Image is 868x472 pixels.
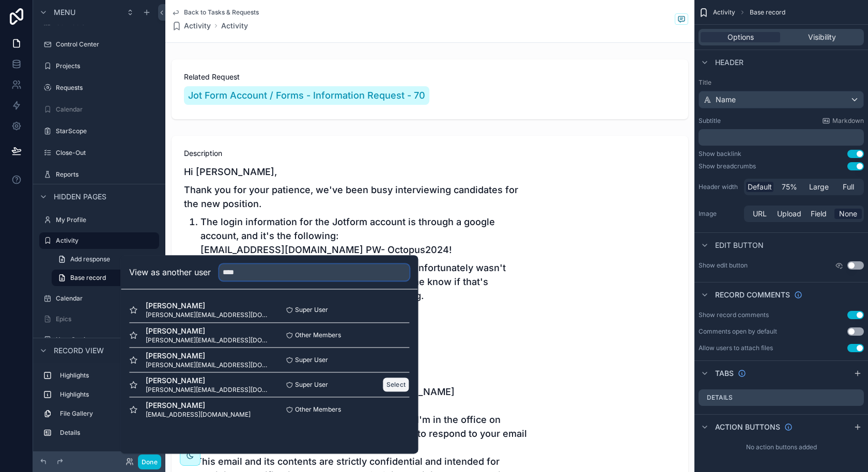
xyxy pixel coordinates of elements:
[39,36,159,53] a: Control Center
[56,216,157,224] label: My Profile
[39,212,159,228] a: My Profile
[715,57,743,68] span: Header
[832,117,864,125] span: Markdown
[699,91,864,108] button: Name
[146,301,269,311] span: [PERSON_NAME]
[60,429,155,437] label: Details
[727,32,754,42] span: Options
[39,290,159,307] a: Calendar
[699,311,769,319] div: Show record comments
[713,8,735,17] span: Activity
[843,182,854,192] span: Full
[39,58,159,74] a: Projects
[699,327,777,336] div: Comments open by default
[699,183,740,191] label: Header width
[39,232,159,249] a: Activity
[56,62,157,70] label: Projects
[753,209,767,219] span: URL
[699,261,748,270] label: Show edit button
[39,311,159,327] a: Epics
[56,40,157,49] label: Control Center
[295,331,341,339] span: Other Members
[694,439,868,455] div: No action buttons added
[808,32,836,42] span: Visibility
[56,294,157,303] label: Calendar
[295,306,328,314] span: Super User
[39,123,159,139] a: StarScope
[699,150,741,158] div: Show backlink
[54,7,75,18] span: Menu
[146,375,269,386] span: [PERSON_NAME]
[715,240,764,250] span: Edit button
[54,192,106,202] span: Hidden pages
[699,210,740,218] label: Image
[56,127,157,135] label: StarScope
[809,182,829,192] span: Large
[39,166,159,183] a: Reports
[221,21,248,31] a: Activity
[56,237,153,245] label: Activity
[146,351,269,361] span: [PERSON_NAME]
[715,368,734,379] span: Tabs
[60,390,155,399] label: Highlights
[146,400,251,411] span: [PERSON_NAME]
[146,326,269,336] span: [PERSON_NAME]
[715,422,780,432] span: Action buttons
[70,255,110,263] span: Add response
[56,149,157,157] label: Close-Out
[146,411,251,419] span: [EMAIL_ADDRESS][DOMAIN_NAME]
[822,117,864,125] a: Markdown
[33,363,165,451] div: scrollable content
[295,381,328,389] span: Super User
[146,336,269,344] span: [PERSON_NAME][EMAIL_ADDRESS][DOMAIN_NAME]
[129,266,211,278] h2: View as another user
[52,270,159,286] a: Base record
[138,454,161,469] button: Done
[750,8,785,17] span: Base record
[39,145,159,161] a: Close-Out
[715,290,790,300] span: Record comments
[699,344,773,352] div: Allow users to attach files
[39,80,159,96] a: Requests
[699,162,756,170] div: Show breadcrumbs
[54,345,104,356] span: Record view
[699,129,864,146] div: scrollable content
[56,315,157,323] label: Epics
[184,8,259,17] span: Back to Tasks & Requests
[39,332,159,348] a: User Stories
[172,21,211,31] a: Activity
[184,21,211,31] span: Activity
[60,371,155,380] label: Highlights
[172,8,259,17] a: Back to Tasks & Requests
[56,170,157,179] label: Reports
[56,336,157,344] label: User Stories
[748,182,772,192] span: Default
[70,274,106,282] span: Base record
[811,209,827,219] span: Field
[295,405,341,414] span: Other Members
[146,311,269,319] span: [PERSON_NAME][EMAIL_ADDRESS][DOMAIN_NAME]
[716,95,736,105] span: Name
[839,209,857,219] span: None
[707,394,733,402] label: Details
[782,182,797,192] span: 75%
[52,251,159,268] a: Add response
[56,105,157,114] label: Calendar
[60,410,155,418] label: File Gallery
[146,386,269,394] span: [PERSON_NAME][EMAIL_ADDRESS][DOMAIN_NAME]
[146,361,269,369] span: [PERSON_NAME][EMAIL_ADDRESS][DOMAIN_NAME]
[699,78,864,87] label: Title
[383,377,410,392] button: Select
[295,356,328,364] span: Super User
[777,209,801,219] span: Upload
[56,84,157,92] label: Requests
[39,101,159,118] a: Calendar
[699,117,721,125] label: Subtitle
